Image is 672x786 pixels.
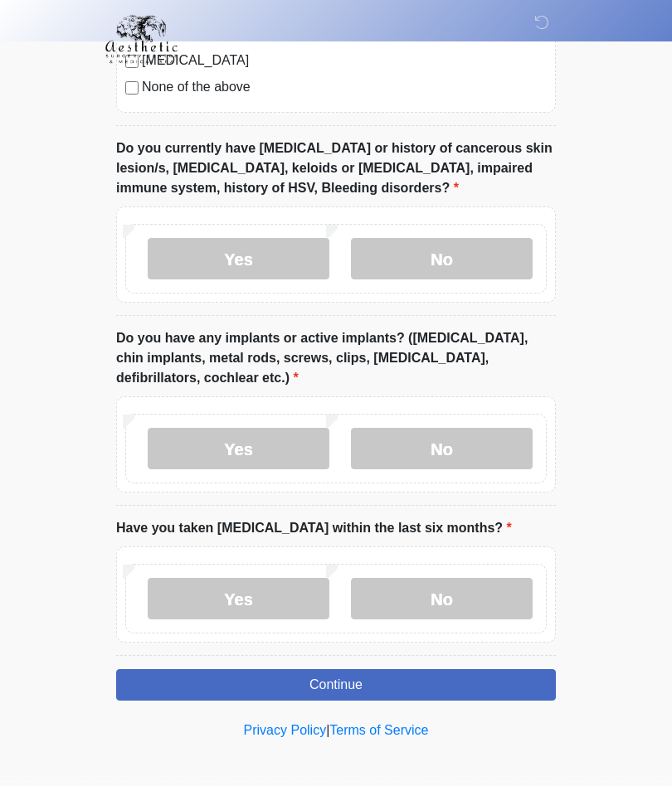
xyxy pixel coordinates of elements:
label: Yes [148,428,329,469]
label: Have you taken [MEDICAL_DATA] within the last six months? [116,518,512,538]
button: Continue [116,669,556,701]
img: Aesthetic Surgery Centre, PLLC Logo [100,12,183,65]
label: None of the above [142,77,547,97]
a: Privacy Policy [244,723,327,737]
label: Yes [148,578,329,619]
a: Terms of Service [329,723,428,737]
label: No [351,428,533,469]
a: | [326,723,329,737]
label: No [351,238,533,279]
input: None of the above [125,81,139,95]
label: Do you have any implants or active implants? ([MEDICAL_DATA], chin implants, metal rods, screws, ... [116,328,556,388]
label: Yes [148,238,329,279]
label: No [351,578,533,619]
label: Do you currently have [MEDICAL_DATA] or history of cancerous skin lesion/s, [MEDICAL_DATA], keloi... [116,138,556,198]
